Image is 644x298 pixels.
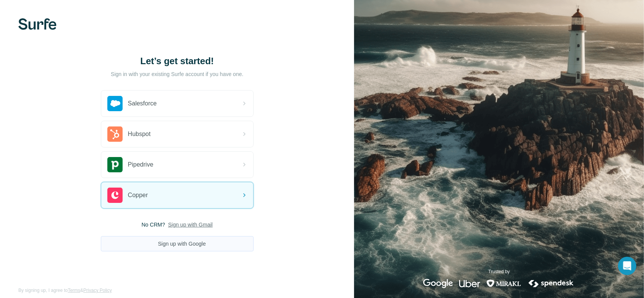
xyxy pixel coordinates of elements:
[107,96,123,111] img: salesforce's logo
[68,288,80,293] a: Terms
[18,18,57,30] img: Surfe's logo
[128,99,157,108] span: Salesforce
[618,257,636,275] div: Open Intercom Messenger
[101,55,254,67] h1: Let’s get started!
[128,160,154,169] span: Pipedrive
[128,191,148,200] span: Copper
[489,268,510,275] p: Trusted by
[128,130,151,139] span: Hubspot
[83,288,112,293] a: Privacy Policy
[107,126,123,142] img: hubspot's logo
[111,70,243,78] p: Sign in with your existing Surfe account if you have one.
[168,221,213,228] button: Sign up with Gmail
[107,157,123,172] img: pipedrive's logo
[459,279,480,288] img: uber's logo
[101,236,254,251] button: Sign up with Google
[142,221,165,228] span: No CRM?
[18,287,112,294] span: By signing up, I agree to &
[107,188,123,203] img: copper's logo
[423,279,453,288] img: google's logo
[486,279,521,288] img: mirakl's logo
[527,279,575,288] img: spendesk's logo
